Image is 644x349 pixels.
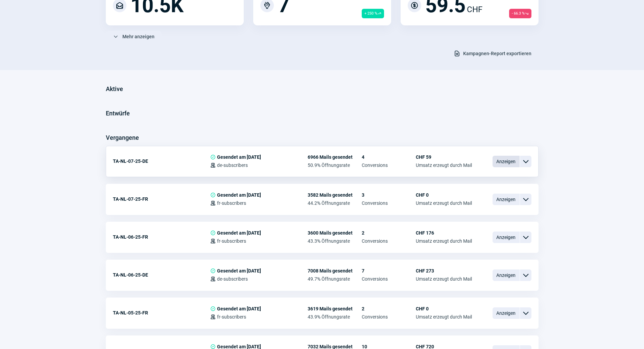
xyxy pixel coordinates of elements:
span: Umsatz erzeugt durch Mail [416,314,472,320]
div: TA-NL-06-25-FR [113,230,210,244]
span: Gesendet am [DATE] [217,192,261,198]
span: Anzeigen [493,194,520,205]
span: Anzeigen [493,269,520,281]
span: 43.9% Öffnungsrate [308,314,362,320]
span: Umsatz erzeugt durch Mail [416,276,472,282]
div: TA-NL-07-25-DE [113,154,210,168]
span: Mehr anzeigen [122,31,154,42]
span: Anzeigen [493,307,520,319]
span: fr-subscribers [217,314,246,320]
span: - 66.3 % [509,9,531,18]
span: Conversions [362,200,416,206]
div: TA-NL-05-25-FR [113,306,210,320]
span: 2 [362,306,416,311]
span: Conversions [362,238,416,244]
span: fr-subscribers [217,200,246,206]
span: fr-subscribers [217,238,246,244]
span: Umsatz erzeugt durch Mail [416,238,472,244]
span: 44.2% Öffnungsrate [308,200,362,206]
span: 43.3% Öffnungsrate [308,238,362,244]
h3: Vergangene [106,132,139,143]
span: CHF 273 [416,268,472,274]
span: de-subscribers [217,162,248,168]
span: Gesendet am [DATE] [217,154,261,160]
span: Umsatz erzeugt durch Mail [416,200,472,206]
span: CHF 176 [416,230,472,236]
span: 7008 Mails gesendet [308,268,362,274]
span: CHF [467,3,482,16]
span: 50.9% Öffnungsrate [308,162,362,168]
span: 2 [362,230,416,236]
span: 4 [362,154,416,160]
span: de-subscribers [217,276,248,282]
span: Gesendet am [DATE] [217,306,261,311]
span: Conversions [362,276,416,282]
span: Conversions [362,162,416,168]
span: CHF 0 [416,192,472,198]
span: Kampagnen-Report exportieren [463,48,531,59]
button: Kampagnen-Report exportieren [447,48,539,59]
h3: Entwürfe [106,108,130,119]
span: Conversions [362,314,416,320]
span: 3 [362,192,416,198]
button: Mehr anzeigen [106,31,162,42]
span: CHF 59 [416,154,472,160]
span: Gesendet am [DATE] [217,268,261,274]
span: CHF 0 [416,306,472,311]
span: Anzeigen [493,232,520,243]
span: Umsatz erzeugt durch Mail [416,162,472,168]
div: TA-NL-06-25-DE [113,268,210,282]
span: 6966 Mails gesendet [308,154,362,160]
span: 7 [362,268,416,274]
span: 3600 Mails gesendet [308,230,362,236]
span: 49.7% Öffnungsrate [308,276,362,282]
span: 3582 Mails gesendet [308,192,362,198]
span: Gesendet am [DATE] [217,230,261,236]
span: + 250 % [362,9,384,18]
div: TA-NL-07-25-FR [113,192,210,206]
span: Anzeigen [493,156,520,167]
h3: Aktive [106,84,123,94]
span: 3619 Mails gesendet [308,306,362,311]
